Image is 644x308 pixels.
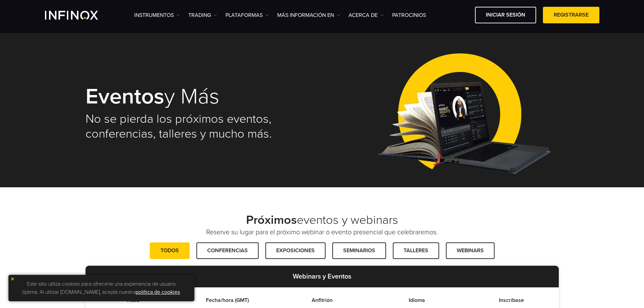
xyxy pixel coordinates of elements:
img: yellow close icon [10,277,15,281]
a: Conferencias [196,242,259,259]
strong: Eventos [86,83,164,110]
strong: Webinars y Eventos [293,273,351,281]
a: Seminarios [332,242,386,259]
a: Todos [150,242,190,259]
h2: No se pierda los próximos eventos, conferencias, talleres y mucho más. [86,112,313,141]
a: Talleres [393,242,439,259]
a: ACERCA DE [349,11,384,19]
a: Webinars [446,242,495,259]
a: Instrumentos [134,11,180,19]
a: Registrarse [543,7,599,23]
a: Exposiciones [265,242,326,259]
a: Más información en [277,11,340,19]
a: Iniciar sesión [475,7,536,23]
a: INFINOX Logo [45,11,114,20]
a: Patrocinios [392,11,426,19]
p: Reserve su lugar para el próximo webinar o evento presencial que celebraremos. [86,228,559,237]
strong: Próximos [246,213,297,227]
a: TRADING [188,11,217,19]
a: política de cookies [136,289,180,295]
p: Este sitio utiliza cookies para ofrecerle una experiencia de usuario óptima. Al utilizar [DOMAIN_... [12,278,191,298]
a: PLATAFORMAS [225,11,269,19]
h1: y más [86,85,313,108]
h2: eventos y webinars [86,213,559,228]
